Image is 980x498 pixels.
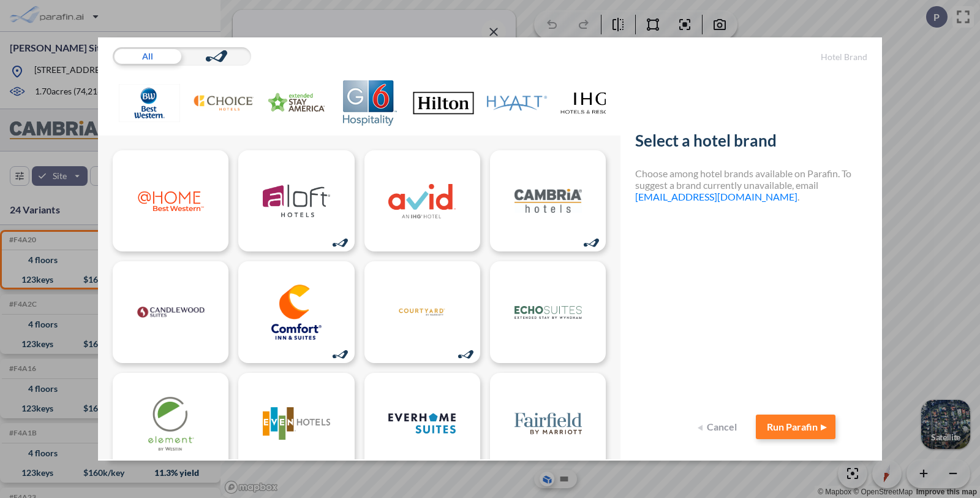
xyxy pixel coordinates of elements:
[263,396,330,451] img: logo
[388,174,456,229] img: logo
[514,285,582,340] img: logo
[413,80,474,126] img: Hilton
[635,131,867,155] h2: Select a hotel brand
[339,80,401,126] img: G6 Hospitality
[266,80,327,126] img: Extended Stay America
[514,174,582,229] img: logo
[263,174,330,229] img: logo
[514,396,582,451] img: logo
[486,80,548,126] img: Hyatt
[756,415,835,439] button: Run Parafin
[560,80,621,126] img: IHG
[635,52,867,63] h5: Hotel Brand
[635,167,867,203] h4: Choose among hotel brands available on Parafin. To suggest a brand currently unavailable, email .
[695,415,744,439] button: Cancel
[635,191,797,202] a: [EMAIL_ADDRESS][DOMAIN_NAME]
[263,285,330,340] img: logo
[388,396,456,451] img: logo
[388,285,456,340] img: logo
[192,80,254,126] img: Choice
